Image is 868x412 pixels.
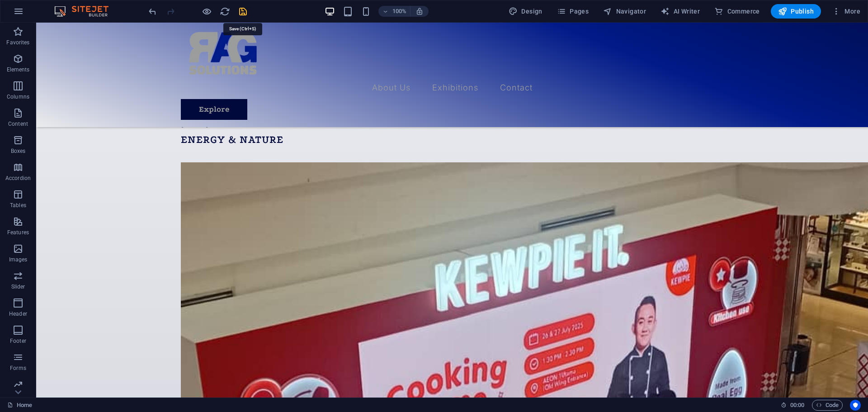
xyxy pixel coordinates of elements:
p: Forms [10,365,26,372]
button: undo [147,6,158,17]
span: AI Writer [660,7,700,16]
span: : [797,402,798,408]
i: Undo: change_data (Ctrl+Z) [147,6,158,17]
i: On resize automatically adjust zoom level to fit chosen device. [415,7,424,15]
p: Accordion [5,175,31,182]
p: Favorites [6,39,29,46]
p: Tables [10,202,26,209]
p: Footer [10,337,26,345]
a: Click to cancel selection. Double-click to open Pages [7,400,32,411]
button: Usercentrics [850,400,861,411]
span: 00 00 [790,400,804,411]
span: Code [816,400,839,411]
p: Slider [11,283,25,290]
span: Publish [778,7,814,16]
button: Click here to leave preview mode and continue editing [201,6,212,17]
button: Commerce [711,4,764,19]
p: Images [9,256,28,263]
span: Pages [557,7,589,16]
span: Commerce [714,7,760,16]
p: Header [9,310,27,317]
button: reload [219,6,230,17]
span: More [832,7,860,16]
p: Content [8,120,28,128]
button: save [237,6,248,17]
img: Editor Logo [52,6,120,17]
button: Navigator [599,4,650,19]
i: Reload page [220,6,230,17]
button: Code [812,400,843,411]
button: Design [505,4,546,19]
button: Publish [771,4,821,19]
button: 100% [378,6,410,17]
p: Elements [7,66,30,73]
p: Columns [7,93,29,100]
span: Navigator [603,7,646,16]
button: More [828,4,864,19]
button: AI Writer [657,4,703,19]
h6: 100% [392,6,406,17]
h6: Session time [781,400,805,411]
span: Design [509,7,542,16]
p: Features [7,229,29,236]
p: Boxes [11,147,26,155]
button: Pages [553,4,592,19]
